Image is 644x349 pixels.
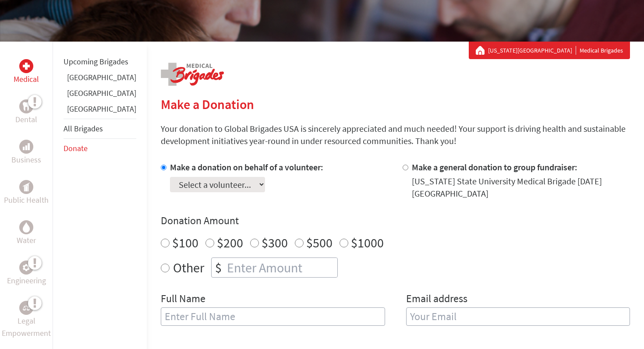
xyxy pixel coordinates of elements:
a: [GEOGRAPHIC_DATA] [67,104,136,114]
div: Medical Brigades [476,46,623,55]
img: Legal Empowerment [23,305,30,310]
label: Full Name [161,292,205,307]
p: Water [17,234,36,247]
input: Enter Full Name [161,307,385,326]
a: DentalDental [15,99,37,126]
input: Your Email [406,307,630,326]
a: All Brigades [64,123,103,134]
a: [US_STATE][GEOGRAPHIC_DATA] [488,46,576,55]
div: [US_STATE] State University Medical Brigade [DATE] [GEOGRAPHIC_DATA] [412,175,630,200]
label: Email address [406,292,467,307]
label: Other [173,257,204,278]
div: Legal Empowerment [19,301,33,315]
label: $300 [262,234,288,251]
div: $ [212,258,225,277]
h2: Make a Donation [161,96,630,112]
p: Dental [15,113,37,126]
p: Legal Empowerment [2,315,51,339]
img: Engineering [23,264,30,271]
div: Medical [19,59,33,73]
label: Make a general donation to group fundraiser: [412,162,577,173]
a: [GEOGRAPHIC_DATA] [67,72,136,82]
li: Ghana [64,71,136,87]
div: Water [19,220,33,234]
label: $1000 [351,234,384,251]
a: Donate [64,143,88,153]
label: $200 [217,234,243,251]
img: Business [23,143,30,150]
li: All Brigades [64,119,136,139]
p: Public Health [4,194,49,206]
div: Public Health [19,180,33,194]
p: Medical [14,73,39,85]
li: Donate [64,139,136,158]
h4: Donation Amount [161,214,630,228]
a: Public HealthPublic Health [4,180,49,206]
label: Make a donation on behalf of a volunteer: [170,162,323,173]
a: WaterWater [17,220,36,247]
a: MedicalMedical [14,59,39,85]
a: Upcoming Brigades [64,56,128,67]
p: Engineering [7,275,46,287]
div: Business [19,140,33,154]
img: Dental [23,102,30,110]
li: Upcoming Brigades [64,52,136,71]
li: Guatemala [64,87,136,103]
img: Public Health [23,183,30,191]
a: BusinessBusiness [11,140,41,166]
label: $500 [306,234,333,251]
p: Your donation to Global Brigades USA is sincerely appreciated and much needed! Your support is dr... [161,123,630,147]
a: Legal EmpowermentLegal Empowerment [2,301,51,339]
img: Water [23,222,30,232]
div: Dental [19,99,33,113]
input: Enter Amount [225,258,337,277]
img: Medical [23,63,30,70]
p: Business [11,154,41,166]
a: [GEOGRAPHIC_DATA] [67,88,136,98]
img: logo-medical.png [161,63,224,86]
li: Panama [64,103,136,119]
a: EngineeringEngineering [7,261,46,287]
label: $100 [172,234,198,251]
div: Engineering [19,261,33,275]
